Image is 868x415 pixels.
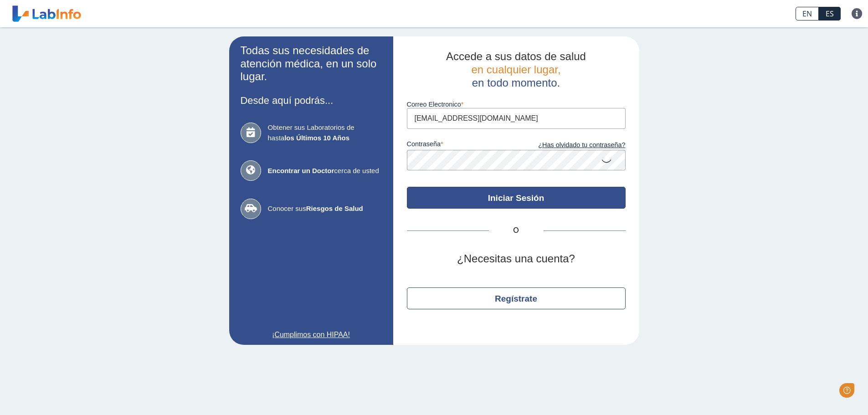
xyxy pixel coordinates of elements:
span: en todo momento. [472,77,560,89]
a: EN [796,7,819,20]
span: Conocer sus [268,204,382,214]
b: los Últimos 10 Años [284,134,349,142]
span: O [489,225,544,236]
h2: Todas sus necesidades de atención médica, en un solo lugar. [241,44,382,83]
button: Regístrate [407,287,626,309]
label: Correo Electronico [407,101,626,108]
h2: ¿Necesitas una cuenta? [407,252,626,266]
span: en cualquier lugar, [471,63,560,76]
iframe: Help widget launcher [787,379,858,405]
span: cerca de usted [268,166,382,176]
span: Accede a sus datos de salud [446,50,586,62]
b: Encontrar un Doctor [268,167,334,174]
b: Riesgos de Salud [306,205,363,212]
a: ¡Cumplimos con HIPAA! [241,329,382,340]
a: ¿Has olvidado tu contraseña? [516,140,626,150]
span: Obtener sus Laboratorios de hasta [268,123,382,143]
a: ES [819,7,841,20]
button: Iniciar Sesión [407,187,626,209]
h3: Desde aquí podrás... [241,95,382,106]
label: contraseña [407,140,516,150]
